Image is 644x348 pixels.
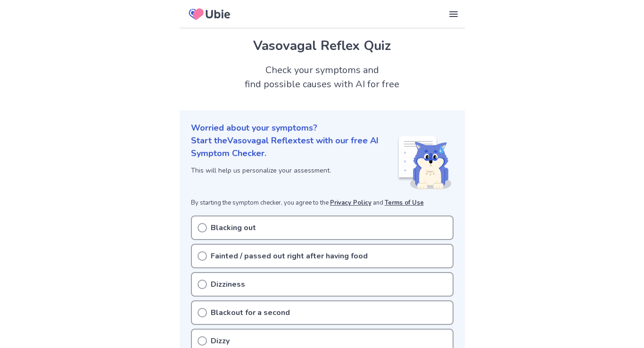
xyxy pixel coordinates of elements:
p: Start the Vasovagal Reflex test with our free AI Symptom Checker. [191,134,397,160]
p: Blackout for a second [211,307,290,318]
a: Privacy Policy [330,199,372,207]
p: Blacking out [211,222,256,233]
p: By starting the symptom checker, you agree to the and [191,199,454,208]
h1: Vasovagal Reflex Quiz [191,36,454,56]
a: Terms of Use [385,199,424,207]
h2: Check your symptoms and find possible causes with AI for free [180,63,465,91]
p: Dizziness [211,279,245,290]
p: Worried about your symptoms? [191,122,454,134]
p: Fainted / passed out right after having food [211,250,368,262]
p: Dizzy [211,335,230,347]
img: Shiba [397,136,452,189]
p: This will help us personalize your assessment. [191,166,397,175]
